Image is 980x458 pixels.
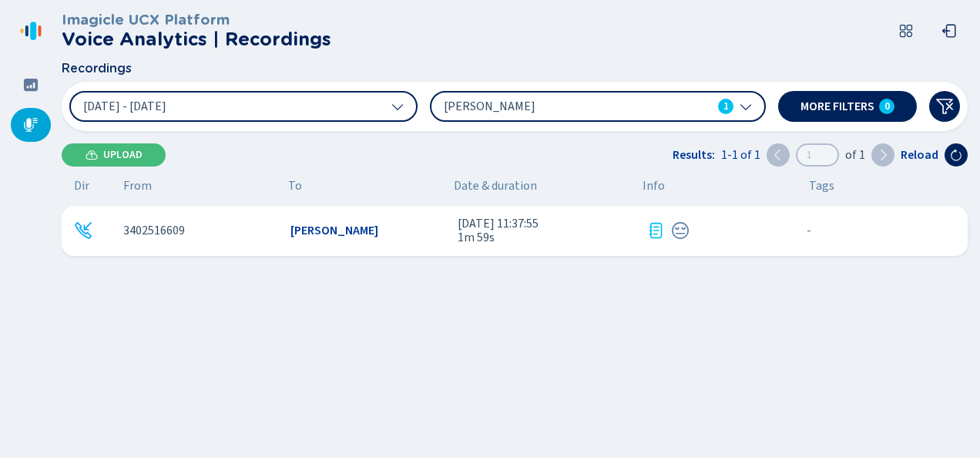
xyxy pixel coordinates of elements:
div: Recordings [11,108,51,142]
span: Info [643,179,665,193]
svg: arrow-clockwise [950,149,962,161]
span: [PERSON_NAME] [444,98,621,115]
button: Upload [62,143,166,167]
h2: Voice Analytics | Recordings [62,29,331,50]
button: [DATE] - [DATE] [69,91,418,122]
span: [DATE] - [DATE] [83,100,166,113]
span: Results: [673,148,715,162]
button: More filters0 [778,91,917,122]
svg: icon-emoji-neutral [671,221,690,240]
span: More filters [800,100,874,113]
span: Recordings [62,62,132,76]
button: Reload the current page [945,143,968,167]
span: 1 [723,99,729,114]
svg: journal-text [646,221,665,240]
div: Dashboard [11,68,51,102]
svg: chevron-down [391,100,404,113]
svg: telephone-inbound [74,221,92,240]
svg: box-arrow-left [941,23,957,39]
span: Date & duration [454,179,630,193]
svg: chevron-left [772,149,784,161]
div: Transcription available [646,221,665,240]
span: 3402516609 [123,224,185,237]
span: Dir [74,179,89,193]
svg: mic-fill [23,117,39,133]
span: No tags assigned [807,224,811,237]
svg: chevron-right [877,149,889,161]
svg: funnel-disabled [935,97,954,116]
h3: Imagicle UCX Platform [62,12,331,29]
svg: chevron-down [740,100,752,113]
span: Reload [901,148,938,162]
span: 1m 59s [458,231,634,244]
svg: cloud-upload [86,149,98,161]
div: Incoming call [74,221,92,240]
span: of 1 [845,148,865,162]
span: [PERSON_NAME] [290,224,378,237]
button: Previous page [767,143,790,167]
span: Upload [103,149,143,161]
span: 1-1 of 1 [721,148,760,162]
svg: dashboard-filled [23,77,39,93]
span: Tags [809,179,834,193]
span: To [288,179,302,193]
button: Clear filters [929,91,960,122]
button: Next page [871,143,894,167]
span: [DATE] 11:37:55 [458,217,634,231]
span: From [123,179,152,193]
span: 0 [884,100,890,113]
div: Neutral sentiment [671,221,690,240]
